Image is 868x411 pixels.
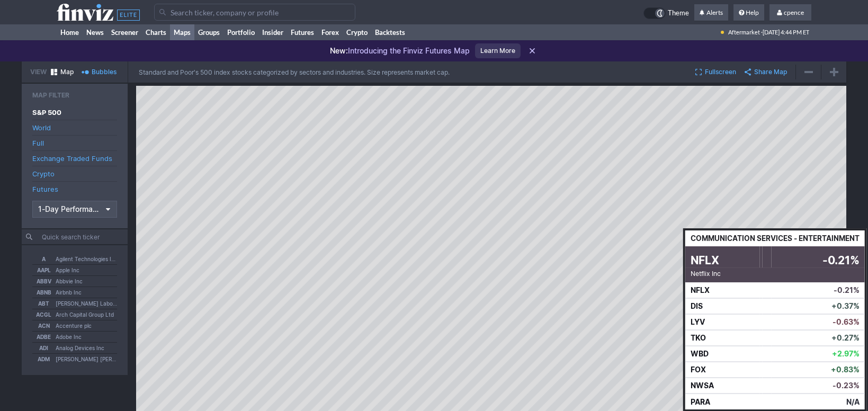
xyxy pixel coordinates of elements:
span: Arch Capital Group Ltd [56,310,114,319]
input: Quick search ticker [28,229,128,244]
button: ABT[PERSON_NAME] Laboratories [32,298,117,309]
span: ACGL [32,310,56,319]
input: Search [154,4,355,21]
h2: Map Filter [32,90,117,101]
a: Map [47,65,78,79]
span: ABNB [32,288,56,297]
a: Home [57,24,83,40]
button: ABBVAbbvie Inc [32,276,117,287]
p: Introducing the Finviz Futures Map [330,46,470,56]
span: New: [330,46,348,55]
a: Crypto [32,166,117,181]
a: Crypto [343,24,371,40]
span: Apple Inc [56,265,79,275]
span: Theme [668,7,689,19]
span: Share Map [754,67,787,77]
a: Bubbles [78,65,121,79]
span: ADBE [32,332,56,342]
span: [PERSON_NAME] Laboratories [56,299,117,308]
button: Fullscreen [691,65,740,79]
h2: View [30,67,47,77]
a: News [83,24,108,40]
a: Portfolio [223,24,258,40]
button: Data type [32,201,117,218]
button: ADIAnalog Devices Inc [32,343,117,353]
button: ACGLArch Capital Group Ltd [32,309,117,320]
button: ADBEAdobe Inc [32,332,117,342]
span: 1-Day Performance [38,204,101,215]
span: ADM [32,354,56,364]
span: Accenture plc [56,321,92,330]
a: Learn More [475,43,521,58]
a: Exchange Traded Funds [32,151,117,166]
span: [PERSON_NAME] [PERSON_NAME] Midland Co [56,354,117,364]
button: AAgilent Technologies Inc [32,254,117,264]
a: Futures [287,24,318,40]
span: A [32,254,56,264]
a: Maps [170,24,194,40]
span: Agilent Technologies Inc [56,254,117,264]
a: Forex [318,24,343,40]
a: World [32,120,117,135]
span: [DATE] 4:44 PM ET [763,24,809,40]
a: Backtests [371,24,409,40]
a: Insider [258,24,287,40]
a: Futures [32,182,117,196]
span: Bubbles [92,67,117,77]
span: ADI [32,343,56,353]
button: ABNBAirbnb Inc [32,287,117,298]
a: S&P 500 [32,105,117,120]
a: cpence [769,4,811,21]
span: cpence [784,8,804,16]
span: Airbnb Inc [56,288,82,297]
span: Analog Devices Inc [56,343,104,353]
a: Theme [643,7,689,19]
span: Fullscreen [705,67,736,77]
span: Map [60,67,74,77]
a: Alerts [694,4,728,21]
button: ADM[PERSON_NAME] [PERSON_NAME] Midland Co [32,354,117,364]
span: ACN [32,321,56,330]
a: Charts [142,24,170,40]
span: Abbvie Inc [56,276,83,286]
button: AAPLApple Inc [32,265,117,275]
span: ABBV [32,276,56,286]
button: ACNAccenture plc [32,320,117,331]
a: Groups [194,24,223,40]
a: Screener [108,24,142,40]
span: ABT [32,299,56,308]
a: Help [733,4,764,21]
a: Full [32,136,117,150]
span: Aftermarket · [728,24,763,40]
span: AAPL [32,265,56,275]
span: Adobe Inc [56,332,82,342]
button: Share Map [740,65,791,79]
p: Standard and Poor's 500 index stocks categorized by sectors and industries. Size represents marke... [139,68,450,76]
